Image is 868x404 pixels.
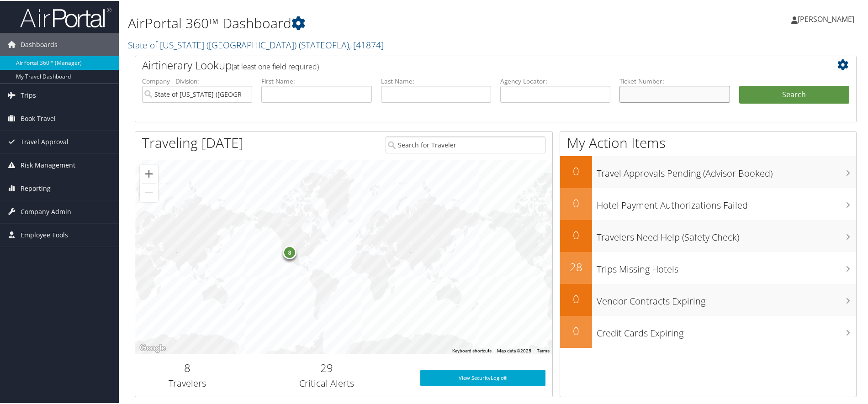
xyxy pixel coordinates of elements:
[246,376,407,389] h3: Critical Alerts
[142,57,789,72] h2: Airtinerary Lookup
[128,38,384,50] a: State of [US_STATE] ([GEOGRAPHIC_DATA])
[20,6,111,27] img: airportal-logo.png
[560,226,592,242] h2: 0
[138,341,168,353] a: Open this area in Google Maps (opens a new window)
[560,132,856,152] h1: My Action Items
[349,38,384,50] span: , [ 41874 ]
[798,13,854,23] span: [PERSON_NAME]
[619,76,730,85] label: Ticket Number:
[597,257,856,275] h3: Trips Missing Hotels
[420,369,545,385] a: View SecurityLogic®
[791,5,863,32] a: [PERSON_NAME]
[560,283,856,315] a: 0Vendor Contracts Expiring
[140,183,158,201] button: Zoom out
[381,76,491,85] label: Last Name:
[597,321,856,339] h3: Credit Cards Expiring
[560,251,856,283] a: 28Trips Missing Hotels
[21,83,36,106] span: Trips
[21,223,68,246] span: Employee Tools
[597,194,856,211] h3: Hotel Payment Authorizations Failed
[386,136,546,152] input: Search for Traveler
[560,315,856,347] a: 0Credit Cards Expiring
[560,290,592,306] h2: 0
[597,226,856,243] h3: Travelers Need Help (Safety Check)
[21,32,58,55] span: Dashboards
[283,244,296,258] div: 8
[560,194,592,210] h2: 0
[246,359,407,375] h2: 29
[140,164,158,182] button: Zoom in
[560,187,856,219] a: 0Hotel Payment Authorizations Failed
[21,106,56,129] span: Book Travel
[21,199,71,222] span: Company Admin
[142,132,243,152] h1: Traveling [DATE]
[142,359,233,375] h2: 8
[537,347,550,352] a: Terms (opens in new tab)
[500,76,610,85] label: Agency Locator:
[128,13,618,32] h1: AirPortal 360™ Dashboard
[452,347,492,353] button: Keyboard shortcuts
[232,61,319,71] span: (at least one field required)
[21,176,51,199] span: Reporting
[597,162,856,179] h3: Travel Approvals Pending (Advisor Booked)
[560,322,592,338] h2: 0
[497,347,531,352] span: Map data ©2025
[142,376,233,389] h3: Travelers
[560,155,856,187] a: 0Travel Approvals Pending (Advisor Booked)
[560,258,592,274] h2: 28
[299,38,349,50] span: ( STATEOFLA )
[739,85,849,103] button: Search
[560,219,856,251] a: 0Travelers Need Help (Safety Check)
[560,163,592,178] h2: 0
[261,76,371,85] label: First Name:
[21,153,75,176] span: Risk Management
[21,130,69,152] span: Travel Approval
[142,76,252,85] label: Company - Division:
[597,289,856,307] h3: Vendor Contracts Expiring
[138,341,168,353] img: Google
